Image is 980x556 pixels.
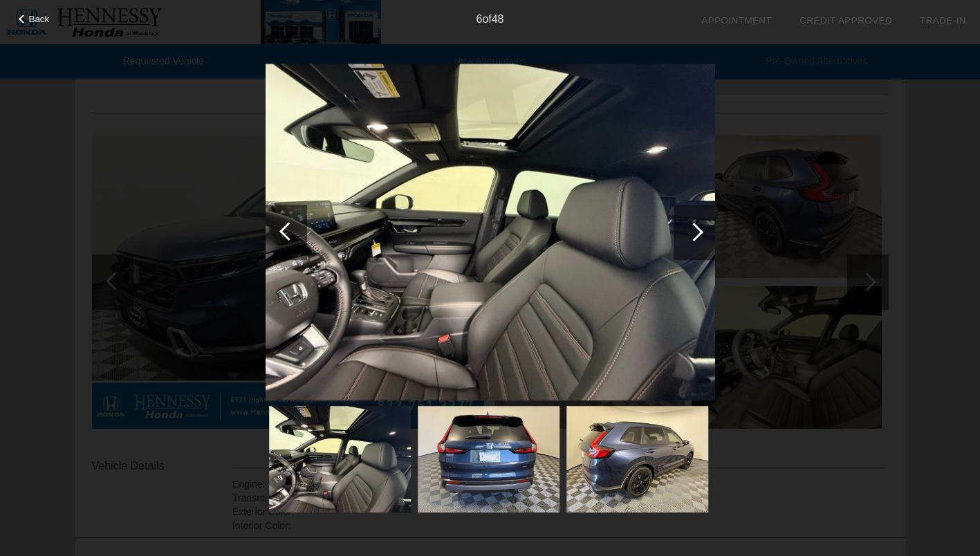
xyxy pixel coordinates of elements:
[269,406,411,512] img: 2221f4da-b1fd-4e8a-bab0-05a03641922e.jpeg
[920,15,966,26] a: Trade-In
[418,406,560,512] img: 49177921-1022-4894-8e2a-1f18e9e17e9b.jpeg
[566,406,708,512] img: f889942a-d93d-400d-86f4-c2d35e2a6a05.jpeg
[476,13,482,25] span: 6
[29,14,50,24] span: Back
[701,15,772,26] a: Appointment
[799,15,892,26] a: Credit Approved
[492,13,504,25] span: 48
[266,64,715,401] img: 2221f4da-b1fd-4e8a-bab0-05a03641922e.jpeg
